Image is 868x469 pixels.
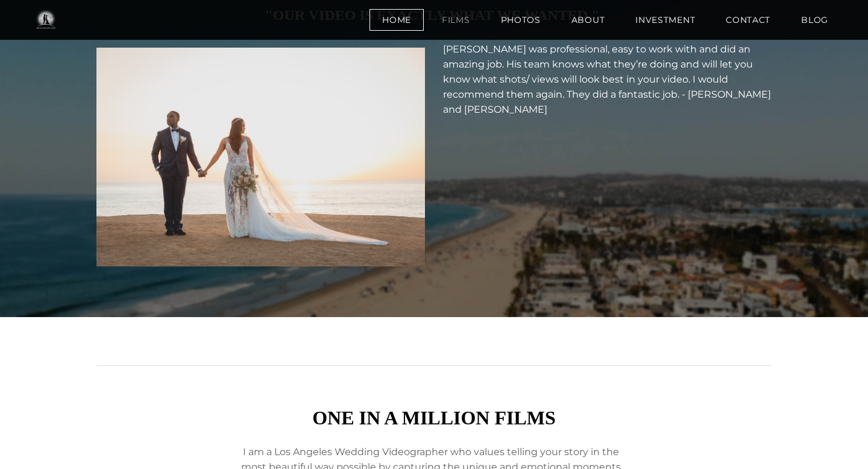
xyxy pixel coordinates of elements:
[788,9,841,31] a: BLOG
[96,48,425,266] img: Married couple holding hands on a cliff during sunset hours taken by Los Angeles Wedding Videogra...
[443,43,771,115] font: [PERSON_NAME] was professional, easy to work with and did an amazing job. His team knows what the...
[429,9,483,31] a: Films
[370,9,424,31] a: Home
[713,9,783,31] a: Contact
[312,407,556,429] font: ONE IN A MILLION FILMS
[623,9,708,31] a: Investment
[24,8,67,32] img: One in a Million Films | Los Angeles Wedding Videographer
[559,9,618,31] a: About
[488,9,553,31] a: Photos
